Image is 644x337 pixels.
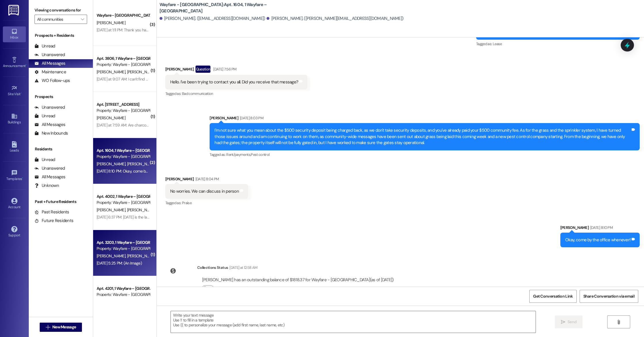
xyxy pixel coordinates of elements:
div: All Messages [34,174,65,180]
span: • [22,176,23,180]
span: [PERSON_NAME] [97,115,125,120]
div: Past Residents [34,209,69,215]
div: [DATE] 8:03 PM [238,115,263,121]
input: All communities [37,15,78,24]
div: Hello. I've been trying to contact you all. Did you receive that message? [170,79,298,85]
div: Property: Wayfare - [GEOGRAPHIC_DATA] [97,246,150,252]
div: Property: Wayfare - [GEOGRAPHIC_DATA] [97,200,150,206]
div: All Messages [34,122,65,128]
a: Inbox [3,26,26,42]
div: Property: Wayfare - [GEOGRAPHIC_DATA] [97,108,150,114]
div: [DATE] at 12:58 AM [228,265,257,271]
div: No worries. We can discuss in person [170,188,239,194]
i:  [46,325,50,330]
div: [DATE] 7:56 PM [212,66,236,72]
div: Unread [34,43,55,49]
div: [DATE] at 7:59 AM: Are charcoal grills allowed ? [97,122,174,128]
span: [PERSON_NAME] [97,161,127,166]
span: [PERSON_NAME] [127,161,156,166]
div: Prospects + Residents [29,32,93,39]
span: Share Conversation via email [583,293,635,299]
button: Share Conversation via email [580,290,638,303]
div: Tagged as: [210,150,640,159]
span: [PERSON_NAME] [127,207,156,212]
div: [DATE] 8:10 PM [589,225,613,231]
div: Unread [34,113,55,119]
div: Apt. 3806, 1 Wayfare – [GEOGRAPHIC_DATA] [97,55,150,62]
div: Past + Future Residents [29,199,93,205]
div: Okay, come by the office whenever! [565,237,631,243]
div: Apt. [STREET_ADDRESS] [97,102,150,108]
div: [PERSON_NAME] has an outstanding balance of $1818.37 for Wayfare - [GEOGRAPHIC_DATA] (as of [DATE]) [202,277,394,283]
div: [PERSON_NAME] [560,225,640,233]
span: [PERSON_NAME] [97,253,127,259]
label: Click to show details [216,285,250,291]
div: [PERSON_NAME] [210,115,640,123]
span: • [26,63,26,67]
span: Rent/payments , [226,152,251,157]
div: Maintenance [34,69,66,75]
div: Property: Wayfare - [GEOGRAPHIC_DATA] [97,292,150,298]
div: [DATE] 6:37 PM: [DATE] is the last day to give notice before extra fees apply. If you are still n... [97,215,409,220]
div: [PERSON_NAME]. ([PERSON_NAME][EMAIL_ADDRESS][DOMAIN_NAME]) [267,16,403,22]
div: Apt. 4201, 1 Wayfare – [GEOGRAPHIC_DATA] [97,286,150,292]
div: Question [195,66,211,73]
button: Send [555,315,583,328]
a: Buildings [3,111,26,127]
div: Property: Wayfare - [GEOGRAPHIC_DATA] [97,62,150,68]
span: Pest control [251,152,269,157]
span: [PERSON_NAME] [97,69,127,74]
div: [DATE] at 1:11 PM: Thank you have a good day [97,27,170,32]
div: Unanswered [34,52,65,58]
span: Lease [493,41,502,46]
i:  [616,320,621,324]
span: [PERSON_NAME] [97,207,127,212]
div: Collections Status [197,265,228,271]
span: Praise [182,200,191,205]
div: Wayfare - [GEOGRAPHIC_DATA] [97,12,150,18]
div: Future Residents [34,218,73,224]
a: Site Visit • [3,83,26,99]
a: Leads [3,139,26,155]
a: Account [3,196,26,212]
img: ResiDesk Logo [8,5,20,16]
button: Get Conversation Link [529,290,576,303]
div: WO Follow-ups [34,78,70,84]
div: [PERSON_NAME] [165,66,307,75]
i:  [561,320,565,324]
div: Unanswered [34,165,65,171]
button: New Message [40,323,82,332]
div: Apt. 3203, 1 Wayfare – [GEOGRAPHIC_DATA] [97,240,150,246]
div: Property: Wayfare - [GEOGRAPHIC_DATA] [97,154,150,160]
div: [PERSON_NAME] [165,176,248,184]
div: Apt. 1604, 1 Wayfare – [GEOGRAPHIC_DATA] [97,148,150,154]
div: [DATE] 8:04 PM [194,176,219,182]
div: Residents [29,146,93,152]
div: [DATE] 5:25 PM: (An Image) [97,261,142,266]
a: Support [3,224,26,240]
div: [DATE] at 9:07 AM: I can't find an A/C company that will come out till [DATE], so [PERSON_NAME] i... [97,76,371,82]
b: Wayfare - [GEOGRAPHIC_DATA]: Apt. 1604, 1 Wayfare – [GEOGRAPHIC_DATA] [160,2,275,14]
div: [DATE] 8:10 PM: Okay, come by the office whenever! [97,168,183,174]
span: Get Conversation Link [533,293,573,299]
span: Bad communication [182,91,213,96]
div: Unread [34,157,55,163]
div: Tagged as: [476,40,640,48]
a: Templates • [3,168,26,183]
div: Unknown [34,183,59,189]
span: • [21,91,22,95]
div: New Inbounds [34,130,68,136]
div: Prospects [29,94,93,100]
div: I'm not sure what you mean about the $500 security deposit being charged back, as we don't take s... [214,127,630,146]
span: [PERSON_NAME] [97,20,125,25]
div: Tagged as: [165,89,307,98]
i:  [81,17,84,22]
span: [PERSON_NAME] [127,69,156,74]
div: Unanswered [34,104,65,110]
div: [PERSON_NAME]. ([EMAIL_ADDRESS][DOMAIN_NAME]) [160,16,265,22]
span: New Message [52,324,76,330]
div: All Messages [34,60,65,66]
div: Apt. 4002, 1 Wayfare – [GEOGRAPHIC_DATA] [97,194,150,200]
div: Tagged as: [165,199,248,207]
label: Viewing conversations for [34,6,87,15]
